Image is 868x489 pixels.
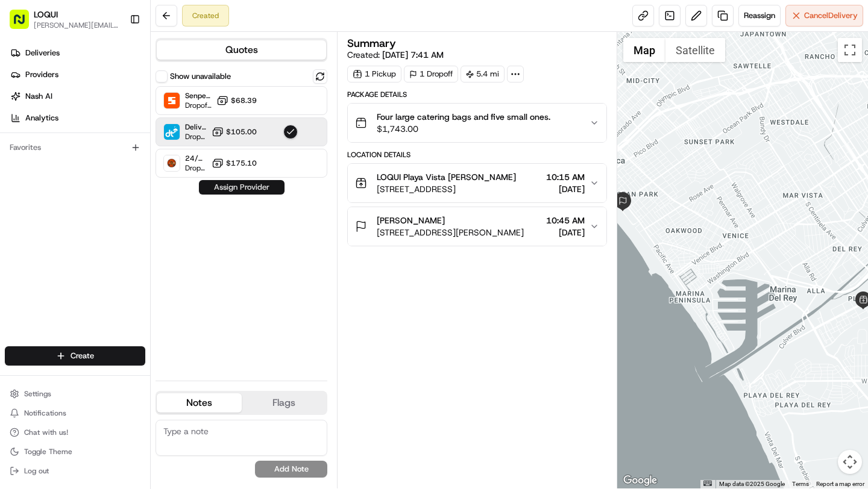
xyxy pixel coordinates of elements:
button: Notifications [5,405,145,422]
h3: Summary [347,38,396,49]
span: Dropoff ETA 1 hour [185,101,212,110]
span: [PERSON_NAME] [377,214,445,226]
span: Chat with us! [24,428,68,437]
button: Create [5,346,145,366]
div: We're available if you need us! [41,127,153,137]
button: [PERSON_NAME][STREET_ADDRESS][PERSON_NAME]10:45 AM[DATE] [348,207,606,246]
span: Dropoff ETA - [185,132,207,142]
div: Favorites [5,138,145,157]
span: LOQUI Playa Vista [PERSON_NAME] [377,171,516,183]
button: Toggle Theme [5,443,145,460]
span: Created: [347,49,444,61]
span: Log out [24,466,49,476]
a: Deliveries [5,43,150,63]
input: Clear [31,78,199,90]
img: Alwin [12,175,31,195]
button: Chat with us! [5,424,145,441]
span: Cancel Delivery [804,10,858,21]
div: 1 Dropoff [404,66,458,83]
span: [DATE] 7:41 AM [382,49,444,60]
div: 📗 [12,238,22,248]
span: [DATE] [107,187,131,196]
span: Dropoff ETA - [185,163,207,173]
span: Toggle Theme [24,447,72,456]
span: Settings [24,389,51,399]
a: 📗Knowledge Base [7,232,97,254]
span: $105.00 [226,127,257,137]
a: Nash AI [5,87,150,106]
button: Four large catering bags and five small ones.$1,743.00 [348,104,606,142]
span: 10:15 AM [546,171,585,183]
img: 1736555255976-a54dd68f-1ca7-489b-9aae-adbdc363a1c4 [24,187,34,197]
span: $68.39 [231,96,257,105]
span: Providers [25,69,58,80]
button: Show satellite imagery [665,38,725,62]
button: Flags [242,393,327,413]
span: Deliveries [25,48,60,58]
div: Location Details [347,150,606,160]
button: Reassign [738,5,781,26]
span: Reassign [744,10,775,21]
div: Past conversations [12,157,81,166]
button: LOQUI [34,8,58,20]
span: [PERSON_NAME] [37,187,98,196]
button: Settings [5,385,145,402]
a: Powered byPylon [85,266,146,275]
div: 1 Pickup [347,66,401,83]
span: 24/7 Errands (General LA Catering) [185,154,207,163]
span: [DATE] [546,226,585,238]
div: Start new chat [41,115,198,127]
span: Four large catering bags and five small ones. [377,111,550,123]
button: Keyboard shortcuts [703,481,712,486]
a: Open this area in Google Maps (opens a new window) [620,473,660,488]
span: Analytics [25,113,58,123]
img: Nash [12,12,36,36]
img: DeliverThat [164,124,180,140]
button: Assign Provider [199,180,285,195]
button: CancelDelivery [785,5,863,26]
img: 1736555255976-a54dd68f-1ca7-489b-9aae-adbdc363a1c4 [12,115,34,137]
a: Report a map error [816,481,864,487]
a: Providers [5,65,150,84]
button: Quotes [157,40,326,60]
img: 24/7 Errands (General LA Catering) [164,155,180,171]
span: Create [71,350,94,361]
button: LOQUI[PERSON_NAME][EMAIL_ADDRESS][DOMAIN_NAME] [5,5,125,34]
a: 💻API Documentation [97,232,198,254]
span: DeliverThat [185,122,207,132]
button: [PERSON_NAME][EMAIL_ADDRESS][DOMAIN_NAME] [34,20,120,30]
button: $68.39 [216,95,257,107]
span: Map data ©2025 Google [719,481,785,487]
img: Google [620,473,660,488]
span: [STREET_ADDRESS][PERSON_NAME] [377,226,524,238]
div: 💻 [102,238,112,248]
a: Terms (opens in new tab) [792,481,809,487]
span: API Documentation [114,237,193,249]
button: Log out [5,463,145,479]
span: [DATE] [546,183,585,195]
label: Show unavailable [170,71,231,82]
p: Welcome 👋 [12,48,219,67]
span: Pylon [120,266,146,275]
span: 10:45 AM [546,214,585,226]
button: Show street map [623,38,665,62]
button: LOQUI Playa Vista [PERSON_NAME][STREET_ADDRESS]10:15 AM[DATE] [348,164,606,202]
button: Toggle fullscreen view [838,38,862,62]
span: [STREET_ADDRESS] [377,183,516,195]
button: $105.00 [212,126,257,138]
span: Knowledge Base [24,237,92,249]
span: Nash AI [25,91,52,102]
span: $1,743.00 [377,123,550,135]
button: Map camera controls [838,450,862,474]
a: Analytics [5,108,150,128]
span: Notifications [24,408,66,418]
div: Package Details [347,90,606,99]
span: • [100,187,104,196]
img: Senpex (small package) [164,93,180,108]
span: Senpex (small package) [185,91,212,101]
button: Start new chat [205,119,219,133]
div: 5.4 mi [461,66,505,83]
span: $175.10 [226,158,257,168]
